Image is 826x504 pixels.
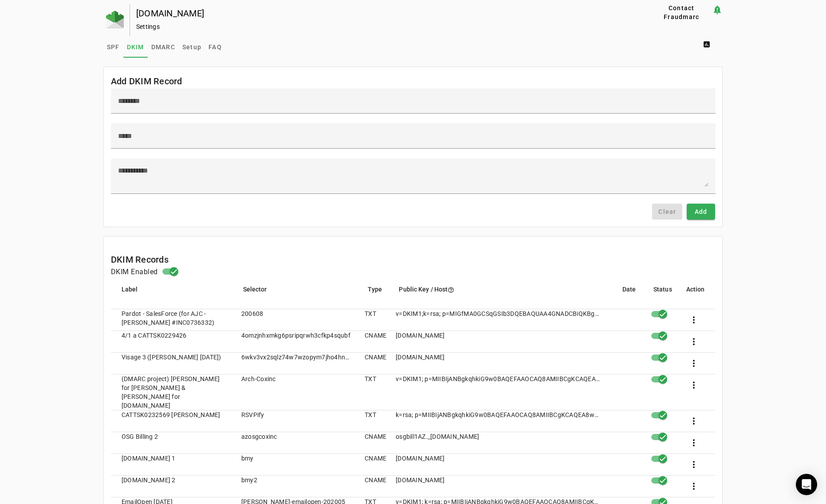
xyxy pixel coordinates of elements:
[208,44,222,50] span: FAQ
[389,454,609,476] mat-cell: [DOMAIN_NAME]
[111,476,234,497] mat-cell: [DOMAIN_NAME] 2
[111,284,236,309] mat-header-cell: Label
[111,432,234,454] mat-cell: OSG Billing 2
[127,44,144,50] span: DKIM
[234,476,358,497] mat-cell: bmy2
[361,284,392,309] mat-header-cell: Type
[448,287,454,293] i: help_outline
[234,432,358,454] mat-cell: azosgcoxinc
[358,353,389,374] mat-cell: CNAME
[106,11,124,28] img: Fraudmarc Logo
[358,331,389,353] mat-cell: CNAME
[111,267,158,277] h4: DKIM Enabled
[358,309,389,331] mat-cell: TXT
[389,476,609,497] mat-cell: [DOMAIN_NAME]
[148,36,179,58] a: DMARC
[179,36,205,58] a: Setup
[234,454,358,476] mat-cell: bmy
[358,454,389,476] mat-cell: CNAME
[679,284,716,309] mat-header-cell: Action
[358,432,389,454] mat-cell: CNAME
[392,284,615,309] mat-header-cell: Public Key / Host
[615,284,646,309] mat-header-cell: Date
[136,22,623,31] div: Settings
[111,410,234,432] mat-cell: CATTSK0232569 [PERSON_NAME]
[111,309,234,331] mat-cell: Pardot - SalesForce (for AJC - [PERSON_NAME] #INC0736332)
[111,454,234,476] mat-cell: [DOMAIN_NAME] 1
[712,4,723,15] mat-icon: notification_important
[234,410,358,432] mat-cell: RSVPify
[111,252,169,267] mat-card-title: DKIM Records
[389,374,609,410] mat-cell: v=DKIM1; p=MIIBIjANBgkqhkiG9w0BAQEFAAOCAQ8AMIIBCgKCAQEAyNcjOcZuPL/BCgzgsqIlfxQTuDTFHE1wUaH0qHGy8M...
[111,331,234,353] mat-cell: 4/1 a CATTSK0229426
[389,309,609,331] mat-cell: v=DKIM1;k=rsa; p=MIGfMA0GCSqGSIb3DQEBAQUAA4GNADCBiQKBgQDGoQCNwAQdJBy23MrShs1EuHqK/dtDC33QrTqgWd9C...
[687,204,715,220] button: Add
[389,432,609,454] mat-cell: osgbill1AZ._[DOMAIN_NAME]
[358,476,389,497] mat-cell: CNAME
[389,353,609,374] mat-cell: [DOMAIN_NAME]
[123,36,148,58] a: DKIM
[136,9,623,18] div: [DOMAIN_NAME]
[389,410,609,432] mat-cell: k=rsa; p=MIIBIjANBgkqhkiG9w0BAQEFAAOCAQ8AMIIBCgKCAQEA8wpB8tLgmWO4N5Xvnid6qGC+HHbWjrmvmhPfqIAdJ93b...
[654,4,708,21] span: Contact Fraudmarc
[695,207,708,216] span: Add
[796,474,817,495] div: Open Intercom Messenger
[111,353,234,374] mat-cell: Visage 3 ([PERSON_NAME] [DATE])
[205,36,225,58] a: FAQ
[107,44,120,50] span: SPF
[646,284,679,309] mat-header-cell: Status
[358,410,389,432] mat-cell: TXT
[651,4,712,20] button: Contact Fraudmarc
[358,374,389,410] mat-cell: TXT
[234,331,358,353] mat-cell: 4omzjnhxmkg6psripqrwh3cfkp4squbf
[111,74,182,88] mat-card-title: Add DKIM Record
[111,374,234,410] mat-cell: (DMARC project) [PERSON_NAME] for [PERSON_NAME] & [PERSON_NAME] for [DOMAIN_NAME]
[103,36,123,58] a: SPF
[236,284,361,309] mat-header-cell: Selector
[234,309,358,331] mat-cell: 200608
[234,353,358,374] mat-cell: 6wkv3vx2sqlz74w7wzopym7jho4hndke
[234,374,358,410] mat-cell: Arch-Coxinc
[389,331,609,353] mat-cell: [DOMAIN_NAME]
[182,44,201,50] span: Setup
[151,44,175,50] span: DMARC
